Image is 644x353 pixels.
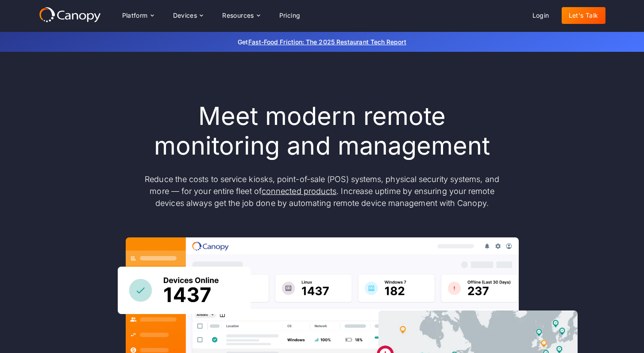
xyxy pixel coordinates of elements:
[173,12,197,19] div: Devices
[262,186,336,196] a: connected products
[105,37,539,47] p: Get
[222,12,254,19] div: Resources
[136,101,508,161] h1: Meet modern remote monitoring and management
[525,7,556,24] a: Login
[215,7,266,24] div: Resources
[272,7,308,24] a: Pricing
[562,7,605,24] a: Let's Talk
[118,267,251,314] img: Canopy sees how many devices are online
[136,173,508,209] p: Reduce the costs to service kiosks, point-of-sale (POS) systems, physical security systems, and m...
[122,12,148,19] div: Platform
[166,7,210,24] div: Devices
[115,7,161,24] div: Platform
[248,38,406,46] a: Fast-Food Friction: The 2025 Restaurant Tech Report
